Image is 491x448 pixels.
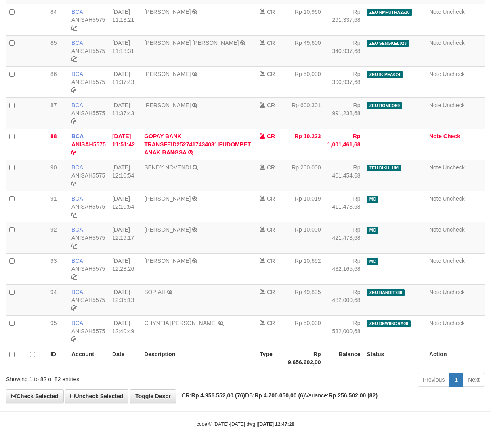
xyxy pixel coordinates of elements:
span: 88 [50,133,57,139]
td: Rp 401,454,68 [324,160,364,191]
span: CR [267,133,275,139]
a: Uncheck [443,289,464,295]
a: Copy ANISAH5575 to clipboard [71,211,77,218]
strong: [DATE] 12:47:28 [258,421,294,427]
td: [DATE] 11:37:43 [109,97,141,129]
span: BCA [71,195,83,202]
span: 87 [50,102,57,108]
a: [PERSON_NAME] [144,71,191,77]
td: Rp 49,600 [285,35,324,66]
span: BCA [71,71,83,77]
a: Note [429,133,442,139]
a: Note [429,195,441,202]
span: CR [267,40,275,46]
a: Note [429,320,441,326]
a: Note [429,40,441,46]
td: [DATE] 12:35:13 [109,284,141,315]
a: ANISAH5575 [71,141,106,148]
td: [DATE] 12:40:49 [109,315,141,347]
td: [DATE] 12:10:54 [109,191,141,222]
span: Manually Checked by: aafPALL [367,258,378,265]
a: Copy ANISAH5575 to clipboard [71,149,77,156]
a: Copy ANISAH5575 to clipboard [71,336,77,342]
a: Next [463,373,485,387]
a: [PERSON_NAME] [144,102,191,108]
span: 86 [50,71,57,77]
a: Note [429,8,441,15]
td: [DATE] 12:28:26 [109,253,141,284]
td: Rp 600,301 [285,97,324,129]
span: BCA [71,40,83,46]
a: Copy ANISAH5575 to clipboard [71,56,77,62]
span: 95 [50,320,57,326]
a: [PERSON_NAME] [PERSON_NAME] [144,40,239,46]
span: 93 [50,258,57,264]
span: 85 [50,40,57,46]
td: [DATE] 11:37:43 [109,66,141,97]
span: ZEU DIKULUM [367,165,401,171]
td: Rp 432,165,68 [324,253,364,284]
td: Rp 291,337,68 [324,4,364,35]
a: Copy ANISAH5575 to clipboard [71,25,77,31]
a: Copy ANISAH5575 to clipboard [71,243,77,249]
th: Description [141,347,256,370]
a: 1 [449,373,463,387]
a: Uncheck [443,40,464,46]
span: CR [267,258,275,264]
a: Uncheck [443,164,464,171]
a: Uncheck Selected [65,389,128,403]
a: ANISAH5575 [71,110,105,116]
td: [DATE] 12:10:54 [109,160,141,191]
td: Rp 49,835 [285,284,324,315]
span: CR [267,195,275,202]
a: Copy ANISAH5575 to clipboard [71,274,77,280]
a: Uncheck [443,195,464,202]
a: ANISAH5575 [71,17,105,23]
a: CHYNTIA [PERSON_NAME] [144,320,217,326]
td: Rp 10,000 [285,222,324,253]
th: Account [68,347,109,370]
a: Uncheck [443,102,464,108]
a: Check Selected [6,389,64,403]
span: BCA [71,320,83,326]
td: Rp 200,000 [285,160,324,191]
td: Rp 10,960 [285,4,324,35]
td: Rp 482,000,68 [324,284,364,315]
a: [PERSON_NAME] [144,8,191,15]
span: BCA [71,133,84,139]
a: ANISAH5575 [71,297,105,303]
span: 94 [50,289,57,295]
span: Manually Checked by: aafPALL [367,227,378,234]
span: CR: DB: Variance: [178,392,378,399]
a: Uncheck [443,71,464,77]
strong: Rp 256.502,00 (82) [329,392,378,399]
td: Rp 10,019 [285,191,324,222]
td: [DATE] 12:19:17 [109,222,141,253]
span: Manually Checked by: aafPALL [367,196,378,203]
span: 90 [50,164,57,171]
a: Note [429,258,441,264]
span: ZEU RMPUTRA2510 [367,9,412,16]
strong: Rp 4.700.050,00 (6) [254,392,305,399]
td: Rp 50,000 [285,315,324,347]
span: 91 [50,195,57,202]
td: [DATE] 11:13:21 [109,4,141,35]
th: Type [256,347,285,370]
span: ZEU ROMEO69 [367,102,402,109]
td: Rp 10,692 [285,253,324,284]
a: ANISAH5575 [71,328,105,334]
a: Copy ANISAH5575 to clipboard [71,180,77,187]
td: Rp 50,000 [285,66,324,97]
a: Check [443,133,460,139]
span: CR [267,164,275,171]
td: Rp 1,001,461,68 [324,129,364,160]
a: Uncheck [443,8,464,15]
a: Note [429,102,441,108]
small: code © [DATE]-[DATE] dwg | [197,421,294,427]
span: BCA [71,226,83,233]
span: CR [267,226,275,233]
a: Uncheck [443,226,464,233]
span: ZEU BANDIT788 [367,289,405,296]
td: [DATE] 11:51:42 [109,129,141,160]
span: 84 [50,8,57,15]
